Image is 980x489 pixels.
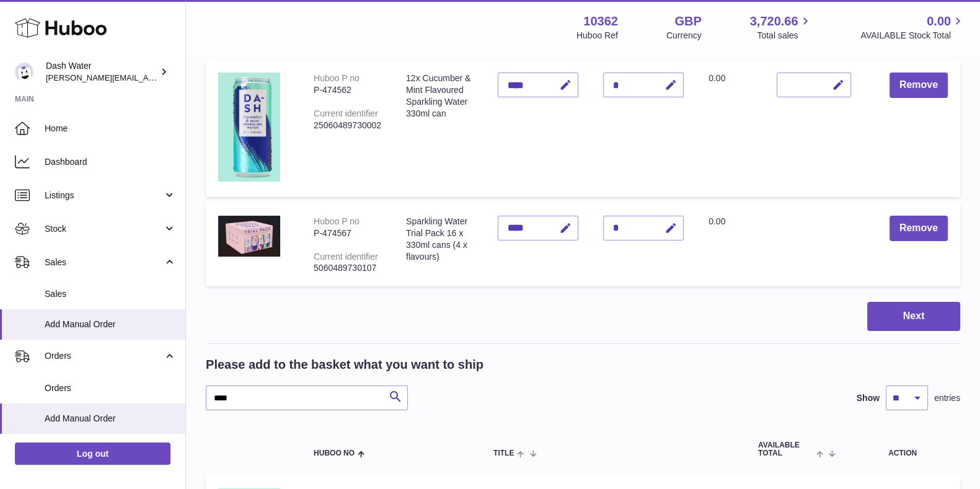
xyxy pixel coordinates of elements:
[394,203,485,286] td: Sparkling Water Trial Pack 16 x 330ml cans (4 x flavours)
[314,84,381,96] div: P-474562
[709,73,725,83] span: 0.00
[314,449,355,457] span: Huboo no
[674,13,701,30] strong: GBP
[15,443,170,465] a: Log out
[890,216,948,241] button: Remove
[45,257,163,268] span: Sales
[576,30,618,42] div: Huboo Ref
[867,302,960,331] button: Next
[45,288,176,300] span: Sales
[845,429,960,470] th: Action
[583,13,618,30] strong: 10362
[890,73,948,98] button: Remove
[750,13,798,30] span: 3,720.66
[750,13,813,42] a: 3,720.66 Total sales
[206,356,483,373] h2: Please add to the basket what you want to ship
[666,30,702,42] div: Currency
[314,120,381,131] div: 25060489730002
[709,216,725,226] span: 0.00
[860,13,965,42] a: 0.00 AVAILABLE Stock Total
[314,216,360,226] div: Huboo P no
[493,449,514,457] span: Title
[46,60,157,84] div: Dash Water
[218,216,280,257] img: Sparkling Water Trial Pack 16 x 330ml cans (4 x flavours)
[314,252,378,262] div: Current identifier
[45,123,176,134] span: Home
[45,156,176,168] span: Dashboard
[394,60,485,196] td: 12x Cucumber & Mint Flavoured Sparkling Water 330ml can
[218,73,280,182] img: 12x Cucumber & Mint Flavoured Sparkling Water 330ml can
[314,262,381,274] div: 5060489730107
[45,319,176,330] span: Add Manual Order
[927,13,951,30] span: 0.00
[314,227,381,239] div: P-474567
[15,63,33,81] img: james@dash-water.com
[860,30,965,42] span: AVAILABLE Stock Total
[45,413,176,425] span: Add Manual Order
[45,382,176,394] span: Orders
[757,30,812,42] span: Total sales
[46,73,249,82] span: [PERSON_NAME][EMAIL_ADDRESS][DOMAIN_NAME]
[758,441,813,457] span: AVAILABLE Total
[314,73,360,83] div: Huboo P no
[45,190,163,201] span: Listings
[934,392,960,404] span: entries
[314,108,378,118] div: Current identifier
[45,223,163,235] span: Stock
[857,392,880,404] label: Show
[45,350,163,362] span: Orders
